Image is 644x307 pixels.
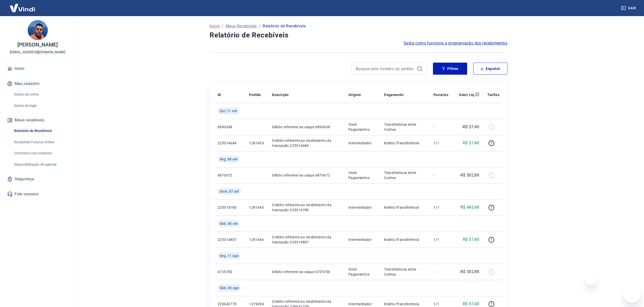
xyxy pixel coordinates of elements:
[249,237,264,242] p: 1281446
[6,115,69,126] button: Meus recebíveis
[220,189,239,194] span: Dom, 07 set
[218,92,221,97] p: ID
[459,172,479,178] p: -R$ 502,88
[6,0,39,16] img: Vindi
[28,20,48,40] img: 4e2715ee-2a14-40c4-bef2-8d00a5fb5992.jpeg
[249,301,264,306] p: 1279284
[218,173,241,178] p: 6870672
[348,141,376,146] p: Intermediador
[433,269,448,274] p: -
[226,23,257,29] a: Meus Recebíveis
[218,141,241,146] p: 225314684
[348,301,376,306] p: Intermediador
[459,92,475,97] p: Valor Líq.
[220,221,238,226] span: Sáb, 06 set
[433,141,448,146] p: 1/1
[272,138,340,148] p: Crédito referente ao recebimento da transação 225314684
[348,92,361,97] p: Origem
[356,65,415,72] input: Busque pelo número do pedido
[384,122,425,132] p: Transferência entre Contas
[433,301,448,306] p: 1/1
[463,237,479,243] p: R$ 57,40
[459,269,479,275] p: -R$ 502,88
[384,267,425,277] p: Transferência entre Contas
[6,63,69,74] a: Início
[433,205,448,210] p: 1/1
[348,205,376,210] p: Intermediador
[433,63,467,75] button: Filtros
[12,159,69,170] a: Disponibilização de agenda
[433,173,448,178] p: -
[12,101,69,111] a: Dados de login
[249,141,264,146] p: 1281433
[6,189,69,200] a: Fale conosco
[263,23,306,29] p: Relatório de Recebíveis
[220,157,237,162] span: Seg, 08 set
[348,170,376,180] p: Vindi Pagamentos
[259,23,261,29] p: /
[272,202,340,212] p: Crédito referente ao recebimento da transação 225314780
[463,301,479,307] p: R$ 57,40
[348,237,376,242] p: Intermediador
[272,269,340,274] p: Débito referente ao saque 6725700
[461,204,479,210] p: R$ 445,48
[272,124,340,129] p: Débito referente ao saque 6890438
[487,92,499,97] p: Tarifas
[220,285,239,290] span: Sáb, 09 ago
[249,92,261,97] p: Pedido
[218,205,241,210] p: 225314780
[218,237,241,242] p: 225314807
[620,4,638,13] button: Sair
[6,78,69,89] button: Meu cadastro
[433,237,448,242] p: 1/1
[462,124,479,130] p: -R$ 57,40
[384,141,425,146] p: Boleto/Transferência
[249,205,264,210] p: 1281445
[218,301,241,306] p: 220642770
[12,126,69,136] a: Relatório de Recebíveis
[433,92,448,97] p: Parcelas
[17,42,58,48] p: [PERSON_NAME]
[220,253,239,258] span: Seg, 11 ago
[384,92,404,97] p: Pagamento
[384,237,425,242] p: Boleto/Transferência
[404,40,507,46] a: Saiba como funciona a programação dos recebimentos
[272,173,340,178] p: Débito referente ao saque 6870672
[463,140,479,146] p: R$ 57,40
[348,122,376,132] p: Vindi Pagamentos
[348,267,376,277] p: Vindi Pagamentos
[624,287,640,303] iframe: Botão para abrir a janela de mensagens
[222,23,223,29] p: /
[272,92,289,97] p: Descrição
[210,30,507,40] h4: Relatório de Recebíveis
[272,235,340,245] p: Crédito referente ao recebimento da transação 225314807
[473,63,507,75] button: Exportar
[12,137,69,147] a: Recebíveis Futuros Online
[433,124,448,129] p: -
[384,170,425,180] p: Transferência entre Contas
[210,23,220,29] a: Início
[218,124,241,129] p: 6890438
[218,269,241,274] p: 6725700
[12,148,69,158] a: Contratos com credores
[384,301,425,306] p: Boleto/Transferência
[12,89,69,100] a: Dados da conta
[384,205,425,210] p: Boleto/Transferência
[586,275,596,285] iframe: Fechar mensagem
[10,50,65,55] p: [EMAIL_ADDRESS][DOMAIN_NAME]
[6,173,69,185] a: Segurança
[220,108,237,113] span: Qui, 11 set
